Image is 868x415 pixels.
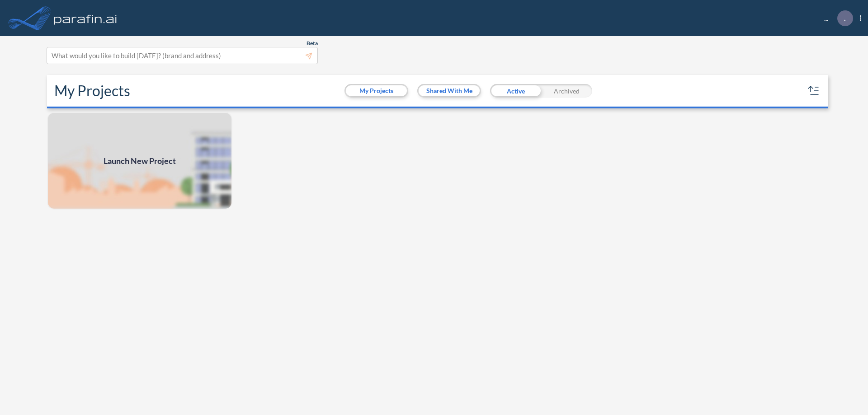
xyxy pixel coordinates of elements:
[490,84,541,98] div: Active
[807,84,821,98] button: sort
[844,14,846,22] p: .
[346,85,407,96] button: My Projects
[47,112,232,210] img: add
[811,10,861,26] div: ...
[104,155,176,167] span: Launch New Project
[54,82,130,99] h2: My Projects
[419,85,480,96] button: Shared With Me
[307,40,318,47] span: Beta
[47,112,232,210] a: Launch New Project
[52,9,119,27] img: logo
[541,84,592,98] div: Archived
